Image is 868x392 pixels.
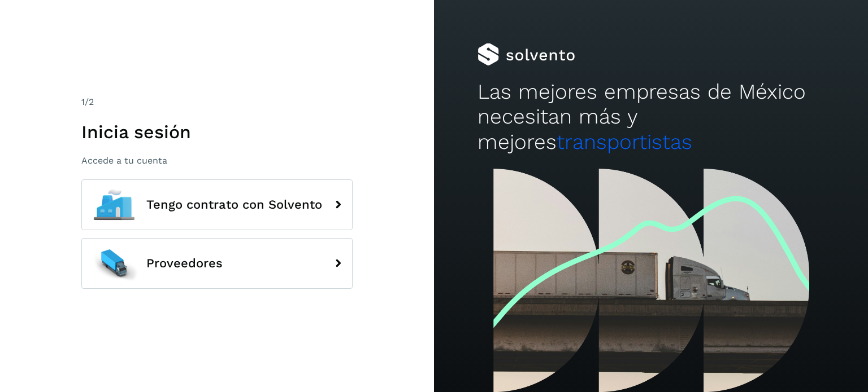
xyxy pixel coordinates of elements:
[146,257,223,270] span: Proveedores
[81,96,85,107] span: 1
[81,238,353,289] button: Proveedores
[81,121,353,143] h1: Inicia sesión
[81,95,353,109] div: /2
[81,155,353,166] p: Accede a tu cuenta
[557,130,692,154] span: transportistas
[81,179,353,230] button: Tengo contrato con Solvento
[478,80,824,155] h2: Las mejores empresas de México necesitan más y mejores
[146,198,322,212] span: Tengo contrato con Solvento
